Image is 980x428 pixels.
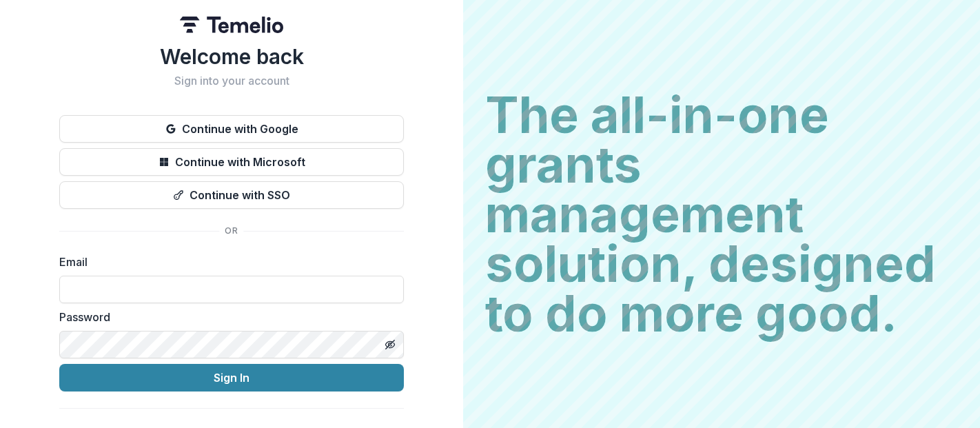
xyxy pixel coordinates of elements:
[180,17,283,33] img: Temelio
[59,181,404,209] button: Continue with SSO
[59,74,404,88] h2: Sign into your account
[59,115,404,143] button: Continue with Google
[59,364,404,391] button: Sign In
[379,334,401,356] button: Toggle password visibility
[59,309,396,325] label: Password
[59,254,396,270] label: Email
[59,44,404,69] h1: Welcome back
[59,148,404,176] button: Continue with Microsoft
